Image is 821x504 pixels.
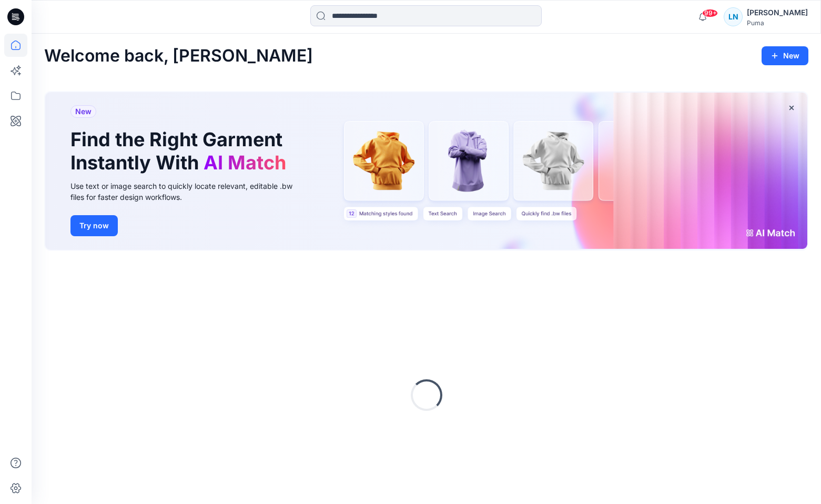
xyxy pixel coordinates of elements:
[762,46,808,65] button: New
[747,6,808,19] div: [PERSON_NAME]
[70,215,118,236] button: Try now
[204,151,286,174] span: AI Match
[70,180,307,203] div: Use text or image search to quickly locate relevant, editable .bw files for faster design workflows.
[75,105,92,118] span: New
[747,19,808,27] div: Puma
[44,46,313,66] h2: Welcome back, [PERSON_NAME]
[70,128,291,174] h1: Find the Right Garment Instantly With
[702,9,718,17] span: 99+
[724,7,743,26] div: LN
